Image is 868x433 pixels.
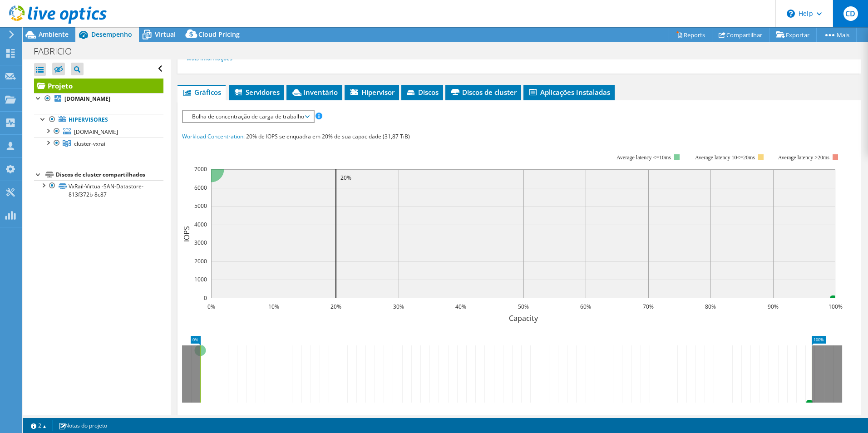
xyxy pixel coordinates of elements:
[330,303,341,310] text: 20%
[616,154,671,161] tspan: Average latency <=10ms
[194,239,207,246] text: 3000
[34,126,163,138] a: [DOMAIN_NAME]
[34,93,163,105] a: [DOMAIN_NAME]
[768,303,779,310] text: 90%
[268,303,279,310] text: 10%
[518,303,529,310] text: 50%
[34,180,163,200] a: VxRail-Virtual-SAN-Datastore-813f372b-8c87
[455,303,466,310] text: 40%
[194,257,207,265] text: 2000
[182,133,245,140] span: Workload Concentration:
[580,303,591,310] text: 60%
[643,303,654,310] text: 70%
[30,46,86,56] h1: FABRICIO
[291,88,338,97] span: Inventário
[705,303,716,310] text: 80%
[155,30,176,39] span: Virtual
[187,54,239,62] a: Mais informações
[207,303,215,310] text: 0%
[194,184,207,192] text: 6000
[450,88,517,97] span: Discos de cluster
[669,28,712,42] a: Reports
[233,88,280,97] span: Servidores
[182,88,221,97] span: Gráficos
[194,202,207,210] text: 5000
[843,6,858,21] span: CD
[406,88,439,97] span: Discos
[25,420,53,431] a: 2
[74,128,118,136] span: [DOMAIN_NAME]
[778,154,829,161] text: Average latency >20ms
[194,276,207,283] text: 1000
[34,79,163,93] a: Projeto
[349,88,395,97] span: Hipervisor
[52,420,113,431] a: Notas do projeto
[816,28,857,42] a: Mais
[508,313,538,323] text: Capacity
[194,221,207,228] text: 4000
[56,169,163,180] div: Discos de cluster compartilhados
[39,30,69,39] span: Ambiente
[182,226,192,241] text: IOPS
[769,28,817,42] a: Exportar
[34,138,163,149] a: cluster-vxrail
[393,303,404,310] text: 30%
[198,30,240,39] span: Cloud Pricing
[194,165,207,173] text: 7000
[74,140,107,148] span: cluster-vxrail
[787,10,795,18] svg: \n
[204,294,207,302] text: 0
[91,30,132,39] span: Desempenho
[187,111,309,122] span: Bolha de concentração de carga de trabalho
[34,114,163,126] a: Hipervisores
[528,88,610,97] span: Aplicações Instaladas
[828,303,842,310] text: 100%
[64,95,110,103] b: [DOMAIN_NAME]
[712,28,769,42] a: Compartilhar
[695,154,755,161] tspan: Average latency 10<=20ms
[340,174,351,182] text: 20%
[246,133,410,140] span: 20% de IOPS se enquadra em 20% de sua capacidade (31,87 TiB)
